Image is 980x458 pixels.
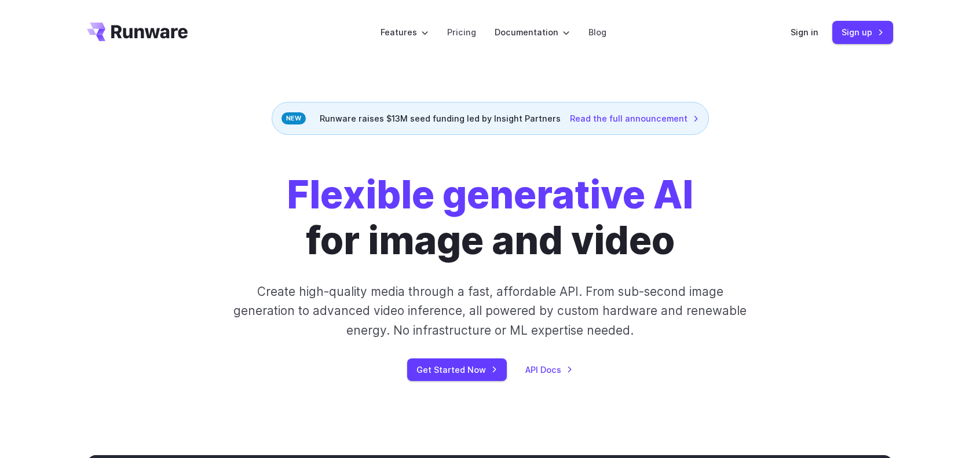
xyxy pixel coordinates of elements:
a: Read the full announcement [570,112,699,125]
a: Go to / [87,23,188,41]
a: Sign up [832,21,893,43]
a: Pricing [447,25,476,39]
label: Features [381,25,429,39]
div: Runware raises $13M seed funding led by Insight Partners [272,102,709,135]
p: Create high-quality media through a fast, affordable API. From sub-second image generation to adv... [232,282,748,340]
a: Blog [588,25,606,39]
h1: for image and video [287,172,693,263]
a: Get Started Now [407,358,507,381]
strong: Flexible generative AI [287,171,693,218]
label: Documentation [495,25,570,39]
a: Sign in [791,25,818,39]
a: API Docs [525,363,573,376]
